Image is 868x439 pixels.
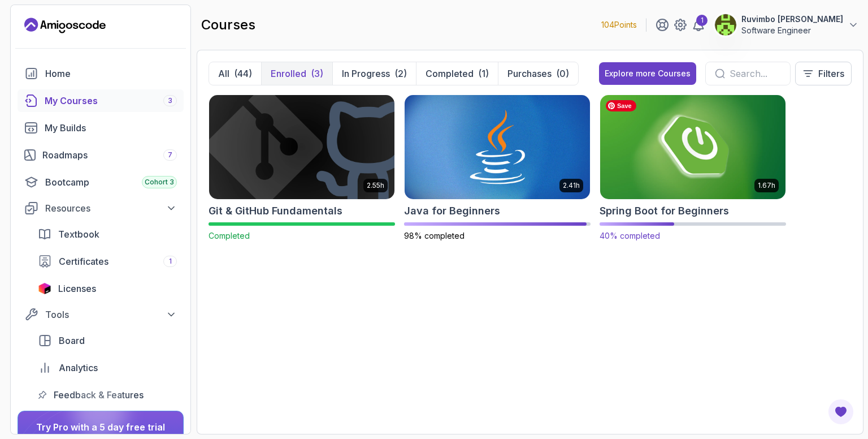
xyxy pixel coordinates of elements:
[696,15,708,26] div: 1
[795,62,852,85] button: Filters
[58,227,99,241] span: Textbook
[715,14,736,36] img: user profile image
[404,203,500,219] h2: Java for Beginners
[45,175,177,189] div: Bootcamp
[332,62,416,85] button: In Progress(2)
[692,18,705,32] a: 1
[45,121,177,135] div: My Builds
[209,62,261,85] button: All(44)
[31,384,184,406] a: feedback
[600,203,729,219] h2: Spring Boot for Beginners
[45,67,177,80] div: Home
[261,62,332,85] button: Enrolled(3)
[601,19,637,31] p: 104 Points
[169,257,172,266] span: 1
[168,150,172,160] span: 7
[209,231,250,240] span: Completed
[42,148,177,162] div: Roadmaps
[31,250,184,273] a: certificates
[18,198,184,218] button: Resources
[478,67,489,80] div: (1)
[209,203,342,219] h2: Git & GitHub Fundamentals
[271,67,306,80] p: Enrolled
[54,388,144,402] span: Feedback & Features
[605,68,691,79] div: Explore more Courses
[201,16,255,34] h2: courses
[311,67,323,80] div: (3)
[31,356,184,379] a: analytics
[45,201,177,215] div: Resources
[38,283,51,294] img: jetbrains icon
[18,89,184,112] a: courses
[31,329,184,352] a: board
[59,334,85,347] span: Board
[59,255,108,268] span: Certificates
[18,171,184,193] a: bootcamp
[818,67,844,80] p: Filters
[416,62,498,85] button: Completed(1)
[168,96,172,105] span: 3
[507,67,552,80] p: Purchases
[563,181,580,190] p: 2.41h
[18,304,184,325] button: Tools
[31,223,184,246] a: textbook
[18,62,184,85] a: home
[234,67,252,80] div: (44)
[405,95,590,199] img: Java for Beginners card
[758,181,775,190] p: 1.67h
[714,14,859,36] button: user profile imageRuvimbo [PERSON_NAME]Software Engineer
[342,67,390,80] p: In Progress
[730,67,781,80] input: Search...
[18,144,184,166] a: roadmaps
[596,92,790,201] img: Spring Boot for Beginners card
[741,25,843,36] p: Software Engineer
[426,67,474,80] p: Completed
[24,16,106,35] a: Landing page
[45,94,177,107] div: My Courses
[367,181,384,190] p: 2.55h
[600,231,660,240] span: 40% completed
[394,67,407,80] div: (2)
[827,398,854,425] button: Open Feedback Button
[404,231,465,240] span: 98% completed
[606,100,636,111] span: Save
[741,14,843,25] p: Ruvimbo [PERSON_NAME]
[218,67,229,80] p: All
[145,178,174,187] span: Cohort 3
[31,277,184,300] a: licenses
[59,361,98,375] span: Analytics
[18,117,184,139] a: builds
[498,62,578,85] button: Purchases(0)
[209,95,394,199] img: Git & GitHub Fundamentals card
[599,62,696,85] button: Explore more Courses
[58,282,96,295] span: Licenses
[45,308,177,321] div: Tools
[556,67,569,80] div: (0)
